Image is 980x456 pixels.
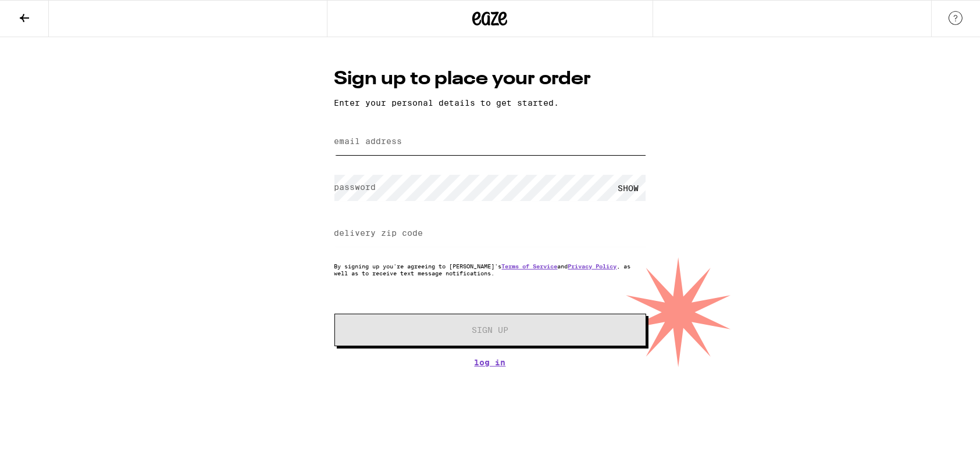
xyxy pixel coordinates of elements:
h1: Sign up to place your order [334,66,646,92]
span: Hi. Need any help? [7,8,84,17]
input: delivery zip code [334,221,646,247]
input: email address [334,129,646,155]
a: Privacy Policy [568,263,617,270]
a: Terms of Service [502,263,558,270]
button: Sign Up [334,314,646,346]
div: SHOW [611,175,646,201]
label: email address [334,137,402,146]
span: Sign Up [472,326,508,334]
p: Enter your personal details to get started. [334,98,646,107]
a: Log In [334,358,646,367]
label: delivery zip code [334,228,423,238]
p: By signing up you're agreeing to [PERSON_NAME]'s and , as well as to receive text message notific... [334,263,646,277]
label: password [334,182,376,192]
